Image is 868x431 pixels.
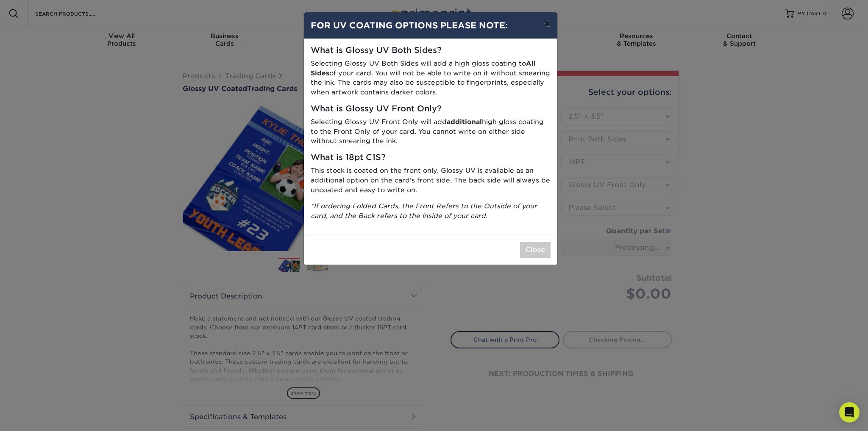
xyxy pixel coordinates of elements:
[520,242,551,258] button: Close
[311,104,551,114] h5: What is Glossy UV Front Only?
[311,46,551,55] h5: What is Glossy UV Both Sides?
[447,118,482,126] strong: additional
[537,12,557,36] button: ×
[311,59,536,77] strong: All Sides
[839,402,860,423] div: Open Intercom Messenger
[311,19,551,32] h4: FOR UV COATING OPTIONS PLEASE NOTE:
[311,202,537,220] i: *If ordering Folded Cards, the Front Refers to the Outside of your card, and the Back refers to t...
[311,117,551,146] p: Selecting Glossy UV Front Only will add high gloss coating to the Front Only of your card. You ca...
[311,153,551,163] h5: What is 18pt C1S?
[311,166,551,195] p: This stock is coated on the front only. Glossy UV is available as an additional option on the car...
[311,59,551,97] p: Selecting Glossy UV Both Sides will add a high gloss coating to of your card. You will not be abl...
